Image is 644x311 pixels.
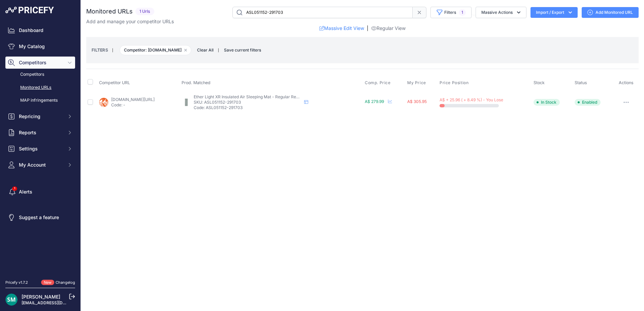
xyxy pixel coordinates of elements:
span: Save current filters [224,47,261,53]
a: Add Monitored URL [582,7,639,18]
button: Comp. Price [365,80,392,85]
span: Settings [19,145,63,152]
a: My Catalog [5,40,75,53]
small: | [108,48,117,52]
span: Actions [619,80,634,85]
span: My Price [407,80,426,85]
nav: Sidebar [5,24,75,272]
button: Clear All [194,47,217,54]
img: Pricefy Logo [5,7,54,13]
a: Regular View [371,25,406,32]
button: Price Position [440,80,470,85]
span: | [367,25,368,32]
span: Status [575,80,587,85]
a: Changelog [56,280,75,285]
input: Search [232,7,413,18]
a: Suggest a feature [5,211,75,223]
button: My Price [407,80,427,85]
button: Reports [5,127,75,139]
small: FILTERS [92,47,108,53]
button: Repricing [5,110,75,123]
span: Competitor URL [99,80,130,85]
button: Filters1 [430,7,472,18]
a: Alerts [5,186,75,198]
span: 1 Urls [135,8,154,15]
a: Massive Edit View [319,25,364,32]
a: Competitors [5,69,75,80]
span: Ether Light XR Insulated Air Sleeping Mat - Regular Rectangular Wide [194,94,325,99]
span: My Account [19,162,63,168]
span: Competitors [19,59,63,66]
span: Prod. Matched [182,80,211,85]
span: A$ 279.99 [365,99,384,104]
a: [EMAIL_ADDRESS][DOMAIN_NAME] [22,300,92,305]
button: Massive Actions [476,7,526,18]
a: Monitored URLs [5,82,75,94]
span: Stock [534,80,545,85]
button: Settings [5,143,75,155]
p: SKU: ASL051152-291703 [194,100,301,105]
span: In Stock [534,99,560,106]
span: Competitor: [DOMAIN_NAME] [120,45,191,55]
a: [PERSON_NAME] [22,294,60,300]
span: A$ + 25.96 ( + 8.49 %) - You Lose [440,97,503,102]
span: Price Position [440,80,469,85]
span: Comp. Price [365,80,391,85]
p: Code: ASL051152-291703 [194,105,301,110]
span: Enabled [575,99,601,106]
span: 1 [459,9,466,16]
small: | [218,48,219,52]
p: Code: - [111,102,155,108]
p: Add and manage your competitor URLs [86,18,174,25]
h2: Monitored URLs [86,7,133,16]
span: A$ 305.95 [407,99,427,104]
span: Repricing [19,113,63,120]
button: My Account [5,159,75,171]
button: Competitors [5,57,75,69]
a: [DOMAIN_NAME][URL] [111,97,155,102]
a: Dashboard [5,24,75,36]
a: MAP infringements [5,95,75,106]
span: New [41,280,54,285]
button: Import / Export [530,7,578,18]
span: Reports [19,129,63,136]
div: Pricefy v1.7.2 [5,280,28,285]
